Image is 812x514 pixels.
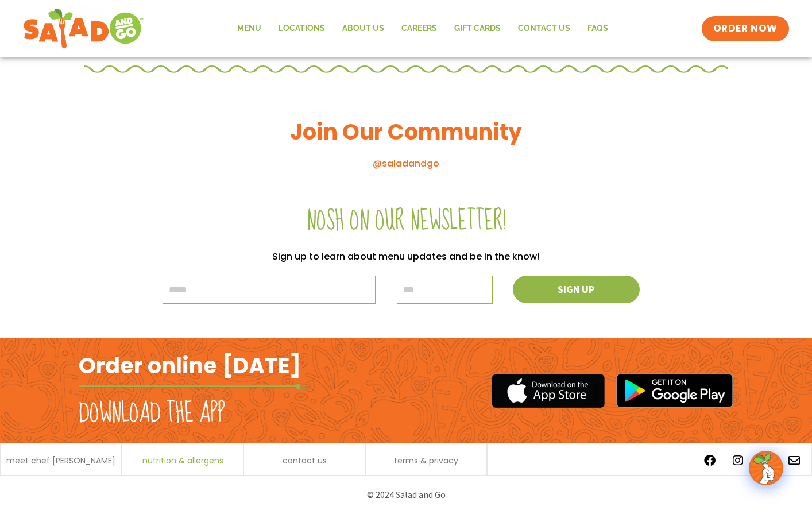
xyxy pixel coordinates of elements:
[373,157,439,170] a: @saladandgo
[616,373,733,408] img: google_play
[229,16,617,42] nav: Menu
[84,249,728,264] p: Sign up to learn about menu updates and be in the know!
[229,16,270,42] a: Menu
[713,22,778,36] span: ORDER NOW
[513,276,640,303] button: Sign up
[84,118,728,146] h3: Join Our Community
[702,16,789,41] a: ORDER NOW
[558,284,594,295] span: Sign up
[446,16,509,42] a: GIFT CARDS
[492,372,605,409] img: appstore
[6,457,115,465] a: meet chef [PERSON_NAME]
[79,383,308,389] img: fork
[579,16,617,42] a: FAQs
[509,16,579,42] a: Contact Us
[750,452,782,484] img: wpChatIcon
[84,205,728,237] h2: Nosh on our newsletter!
[394,457,458,465] a: terms & privacy
[79,397,225,430] h2: Download the app
[84,487,728,503] p: © 2024 Salad and Go
[23,6,144,52] img: new-SAG-logo-768×292
[142,457,223,465] a: nutrition & allergens
[79,351,301,380] h2: Order online [DATE]
[334,16,393,42] a: About Us
[283,457,327,465] a: contact us
[393,16,446,42] a: Careers
[270,16,334,42] a: Locations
